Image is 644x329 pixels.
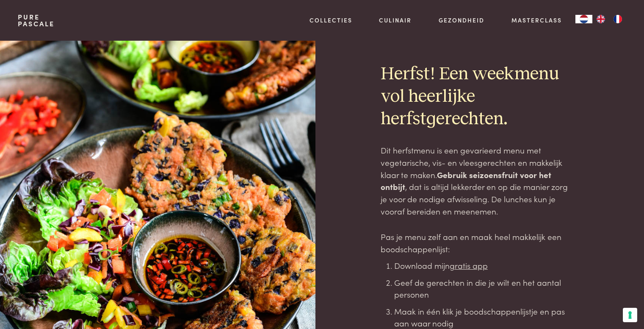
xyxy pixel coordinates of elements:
[394,276,575,301] li: Geef de gerechten in die je wilt en het aantal personen
[381,169,551,192] strong: Gebruik seizoensfruit voor het ontbijt
[623,308,637,322] button: Uw voorkeuren voor toestemming voor trackingtechnologieën
[592,15,626,23] ul: Language list
[575,15,592,23] div: Language
[394,259,575,272] li: Download mijn
[381,231,575,255] p: Pas je menu zelf aan en maak heel makkelijk een boodschappenlijst:
[609,15,626,23] a: FR
[310,16,352,25] a: Collecties
[379,16,412,25] a: Culinair
[450,259,488,271] a: gratis app
[575,15,592,23] a: NL
[511,16,562,25] a: Masterclass
[592,15,609,23] a: EN
[575,15,626,23] aside: Language selected: Nederlands
[381,63,575,131] h2: Herfst! Een weekmenu vol heerlijke herfstgerechten.
[18,14,55,27] a: PurePascale
[381,144,575,217] p: Dit herfstmenu is een gevarieerd menu met vegetarische, vis- en vleesgerechten en makkelijk klaar...
[439,16,484,25] a: Gezondheid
